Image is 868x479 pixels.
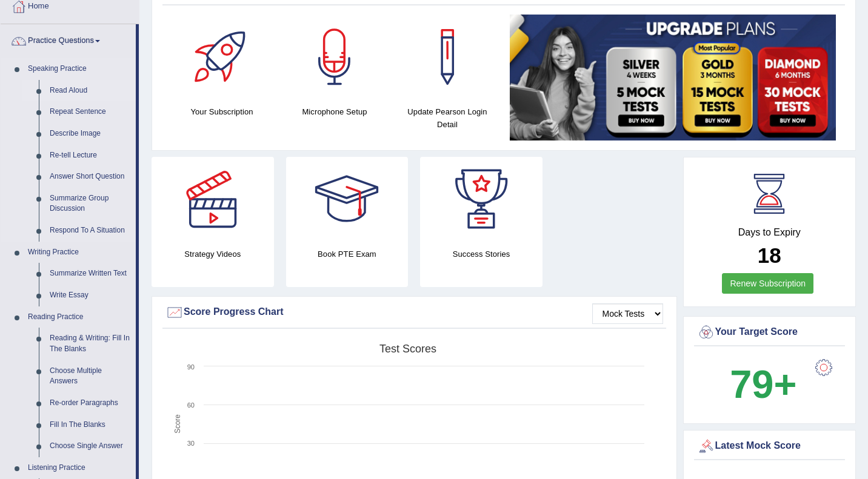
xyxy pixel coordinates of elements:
text: 90 [187,363,195,371]
h4: Update Pearson Login Detail [397,105,498,131]
h4: Strategy Videos [152,248,274,260]
a: Choose Single Answer [44,435,136,457]
div: Score Progress Chart [165,303,663,322]
img: small5.jpg [510,15,836,140]
h4: Your Subscription [172,105,272,118]
div: Your Target Score [697,323,843,342]
a: Choose Multiple Answers [44,360,136,392]
h4: Microphone Setup [284,105,385,118]
a: Read Aloud [44,80,136,102]
a: Reading Practice [22,306,136,328]
tspan: Score [173,414,182,434]
a: Summarize Group Discussion [44,188,136,220]
h4: Book PTE Exam [286,248,409,260]
text: 60 [187,401,195,409]
a: Practice Questions [1,24,136,55]
text: 30 [187,440,195,447]
h4: Success Stories [420,248,542,260]
a: Respond To A Situation [44,220,136,242]
b: 79+ [730,362,796,406]
a: Reading & Writing: Fill In The Blanks [44,328,136,360]
a: Repeat Sentence [44,101,136,123]
a: Write Essay [44,285,136,306]
a: Fill In The Blanks [44,414,136,436]
b: 18 [758,243,781,267]
a: Writing Practice [22,242,136,263]
a: Re-order Paragraphs [44,392,136,414]
a: Re-tell Lecture [44,145,136,167]
a: Summarize Written Text [44,263,136,285]
a: Speaking Practice [22,58,136,80]
a: Renew Subscription [722,273,813,294]
a: Listening Practice [22,457,136,479]
tspan: Test scores [379,343,436,355]
a: Answer Short Question [44,166,136,188]
h4: Days to Expiry [697,227,843,238]
div: Latest Mock Score [697,437,843,455]
a: Describe Image [44,123,136,145]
